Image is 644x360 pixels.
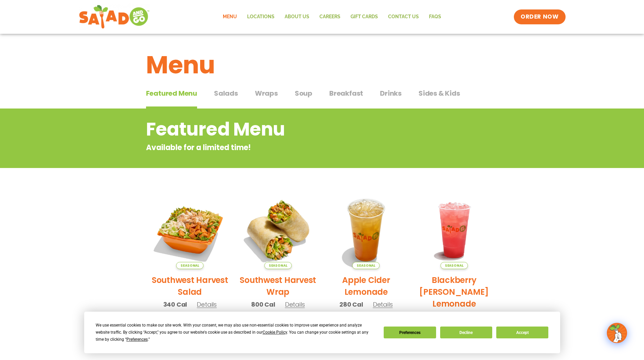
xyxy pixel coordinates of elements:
[197,300,217,309] span: Details
[146,142,444,153] p: Available for a limited time!
[415,191,493,269] img: Product photo for Blackberry Bramble Lemonade
[96,322,376,343] div: We use essential cookies to make our site work. With your consent, we may also use non-essential ...
[440,262,468,269] span: Seasonal
[146,86,498,109] div: Tabbed content
[146,88,197,98] span: Featured Menu
[239,274,317,298] h2: Southwest Harvest Wrap
[384,327,436,338] button: Preferences
[151,274,229,298] h2: Southwest Harvest Salad
[380,88,402,98] span: Drinks
[496,327,548,338] button: Accept
[419,88,460,98] span: Sides & Kids
[352,262,380,269] span: Seasonal
[126,337,148,342] span: Preferences
[345,9,383,25] a: GIFT CARDS
[314,9,345,25] a: Careers
[176,262,204,269] span: Seasonal
[263,330,287,335] span: Cookie Policy
[424,9,446,25] a: FAQs
[163,300,187,309] span: 340 Cal
[264,262,292,269] span: Seasonal
[285,300,305,309] span: Details
[373,300,393,309] span: Details
[440,327,492,338] button: Decline
[146,47,498,83] h1: Menu
[151,191,229,269] img: Product photo for Southwest Harvest Salad
[255,88,278,98] span: Wraps
[79,3,150,30] img: new-SAG-logo-768×292
[84,312,560,353] div: Cookie Consent Prompt
[383,9,424,25] a: Contact Us
[327,191,405,269] img: Product photo for Apple Cider Lemonade
[251,300,275,309] span: 800 Cal
[218,9,446,25] nav: Menu
[218,9,242,25] a: Menu
[295,88,312,98] span: Soup
[514,9,565,24] a: ORDER NOW
[146,116,444,143] h2: Featured Menu
[242,9,280,25] a: Locations
[521,13,558,21] span: ORDER NOW
[415,274,493,310] h2: Blackberry [PERSON_NAME] Lemonade
[214,88,238,98] span: Salads
[329,88,363,98] span: Breakfast
[327,274,405,298] h2: Apple Cider Lemonade
[239,191,317,269] img: Product photo for Southwest Harvest Wrap
[339,300,363,309] span: 280 Cal
[280,9,314,25] a: About Us
[607,323,626,342] img: wpChatIcon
